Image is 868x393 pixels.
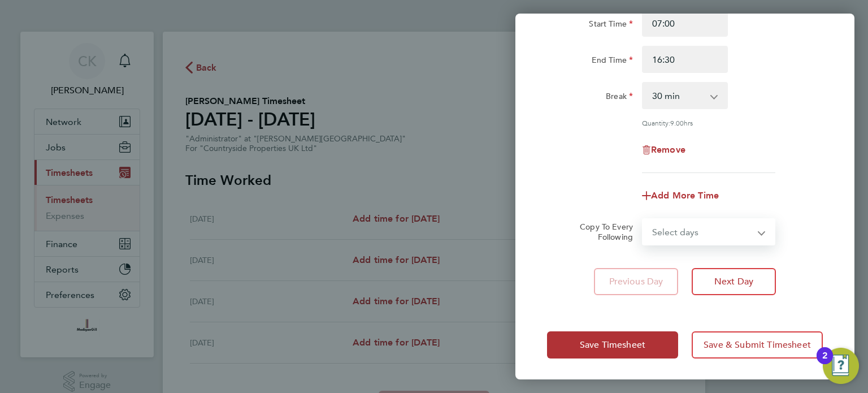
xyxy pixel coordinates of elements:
span: Save & Submit Timesheet [704,339,811,351]
label: Start Time [589,19,633,32]
input: E.g. 18:00 [642,46,728,73]
div: 2 [822,356,827,370]
label: Break [606,91,633,105]
button: Save Timesheet [547,331,678,359]
button: Next Day [692,268,776,295]
div: Quantity: hrs [642,118,775,127]
label: End Time [592,55,633,68]
button: Remove [642,145,685,154]
span: Next Day [714,276,753,287]
span: Remove [651,144,685,155]
span: 9.00 [670,118,684,127]
input: E.g. 08:00 [642,10,728,37]
span: Save Timesheet [580,339,645,351]
button: Add More Time [642,191,719,200]
button: Save & Submit Timesheet [692,331,823,359]
label: Copy To Every Following [571,222,633,242]
span: Add More Time [651,190,719,201]
button: Open Resource Center, 2 new notifications [823,348,859,384]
